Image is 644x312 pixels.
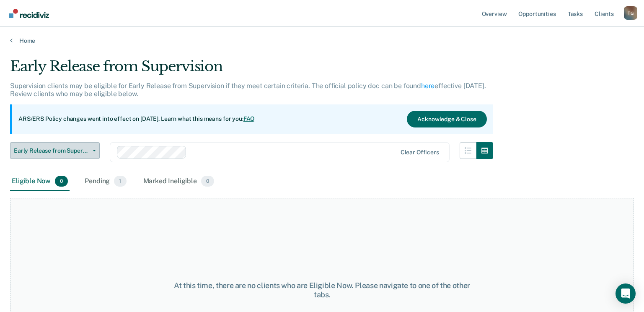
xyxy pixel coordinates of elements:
a: here [421,82,435,90]
div: At this time, there are no clients who are Eligible Now. Please navigate to one of the other tabs. [166,281,478,299]
span: 0 [201,176,214,187]
div: Pending1 [83,172,128,191]
button: Acknowledge & Close [407,111,486,127]
span: 0 [55,176,68,187]
div: T G [624,6,637,20]
p: ARS/ERS Policy changes went into effect on [DATE]. Learn what this means for you: [18,115,255,123]
div: Marked Ineligible0 [142,172,216,191]
div: Eligible Now0 [10,172,70,191]
img: Recidiviz [9,9,49,18]
div: Open Intercom Messenger [616,283,636,304]
span: 1 [114,176,126,187]
a: FAQ [243,115,255,122]
button: Early Release from Supervision [10,142,100,159]
p: Supervision clients may be eligible for Early Release from Supervision if they meet certain crite... [10,82,486,98]
div: Early Release from Supervision [10,58,493,82]
div: Clear officers [401,149,439,156]
a: Home [10,37,634,44]
button: Profile dropdown button [624,6,637,20]
span: Early Release from Supervision [14,147,89,154]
